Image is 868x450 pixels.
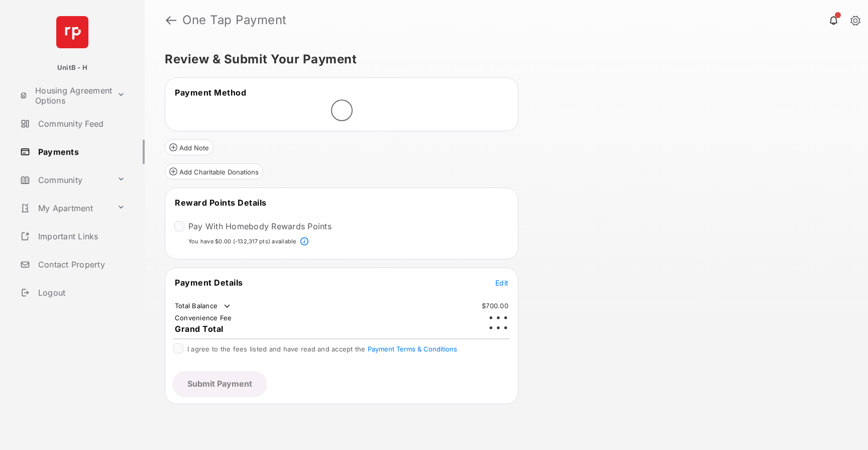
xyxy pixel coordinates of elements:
[165,163,263,179] button: Add Charitable Donations
[174,301,232,311] td: Total Balance
[173,372,266,396] button: Submit Payment
[368,345,457,353] button: I agree to the fees listed and have read and accept the
[188,237,296,246] p: You have $0.00 (-132,317 pts) available
[165,53,840,65] h5: Review & Submit Your Payment
[16,224,129,248] a: Important Links
[174,313,233,322] td: Convenience Fee
[16,281,145,305] a: Logout
[16,112,145,136] a: Community Feed
[175,278,243,288] span: Payment Details
[175,324,224,334] span: Grand Total
[481,301,509,310] td: $700.00
[165,139,213,155] button: Add Note
[16,140,145,164] a: Payments
[495,278,508,288] button: Edit
[188,221,332,231] label: Pay With Homebody Rewards Points
[16,196,113,220] a: My Apartment
[187,345,457,353] span: I agree to the fees listed and have read and accept the
[57,63,87,73] p: UnitB - H
[495,279,508,287] span: Edit
[16,83,113,108] a: Housing Agreement Options
[182,14,287,26] strong: One Tap Payment
[175,198,267,208] span: Reward Points Details
[175,87,246,98] span: Payment Method
[16,168,113,192] a: Community
[16,252,145,277] a: Contact Property
[56,16,88,48] img: svg+xml;base64,PHN2ZyB4bWxucz0iaHR0cDovL3d3dy53My5vcmcvMjAwMC9zdmciIHdpZHRoPSI2NCIgaGVpZ2h0PSI2NC...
